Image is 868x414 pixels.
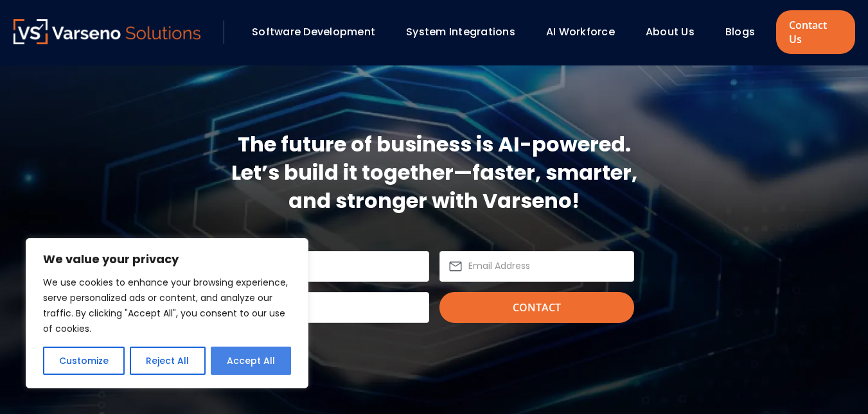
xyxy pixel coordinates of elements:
[263,300,421,315] input: Phone
[546,24,615,39] a: AI Workforce
[400,21,533,43] div: System Integrations
[43,275,291,336] p: We use cookies to enhance your browsing experience, serve personalized ads or content, and analyz...
[43,347,125,375] button: Customize
[211,347,291,375] button: Accept All
[406,24,515,39] a: System Integrations
[776,10,855,54] a: Contact Us
[252,24,375,39] a: Software Development
[468,259,626,274] input: Email Address
[646,24,695,39] a: About Us
[263,259,421,274] input: Name
[639,21,713,43] div: About Us
[725,24,755,39] a: Blogs
[231,130,637,215] h2: The future of business is AI-powered. Let’s build it together—faster, smarter, and stronger with ...
[439,292,634,323] input: Contact
[540,21,633,43] div: AI Workforce
[13,19,201,44] img: Varseno Solutions – Product Engineering & IT Services
[130,347,205,375] button: Reject All
[719,21,773,43] div: Blogs
[245,21,393,43] div: Software Development
[43,252,291,267] p: We value your privacy
[13,19,201,45] a: Varseno Solutions – Product Engineering & IT Services
[448,259,463,274] img: mail-icon.png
